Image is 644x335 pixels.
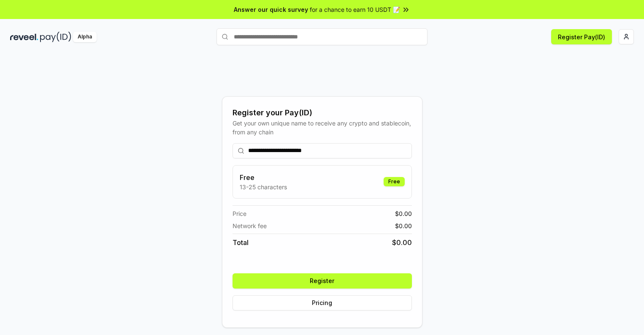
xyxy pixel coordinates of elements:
[233,107,412,119] div: Register your Pay(ID)
[233,273,412,289] button: Register
[73,32,97,42] div: Alpha
[395,221,412,230] span: $ 0.00
[10,32,38,42] img: reveel_dark
[233,237,249,248] span: Total
[40,32,71,42] img: pay_id
[240,182,287,191] p: 13-25 characters
[233,119,412,136] div: Get your own unique name to receive any crypto and stablecoin, from any chain
[392,237,412,248] span: $ 0.00
[234,5,308,14] span: Answer our quick survey
[233,221,267,230] span: Network fee
[240,172,287,182] h3: Free
[551,29,612,44] button: Register Pay(ID)
[233,209,246,218] span: Price
[384,177,405,186] div: Free
[310,5,400,14] span: for a chance to earn 10 USDT 📝
[395,209,412,218] span: $ 0.00
[233,295,412,310] button: Pricing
